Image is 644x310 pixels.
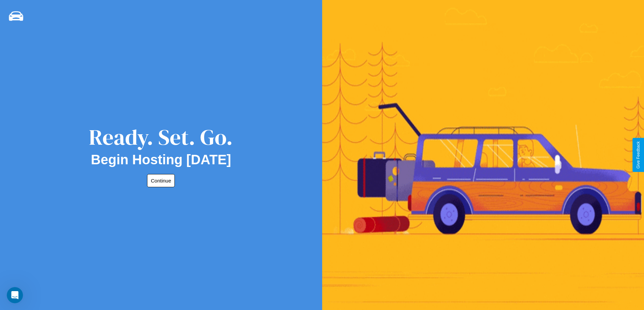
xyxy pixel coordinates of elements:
h2: Begin Hosting [DATE] [91,152,231,167]
div: Give Feedback [636,141,641,169]
button: Continue [147,174,175,187]
iframe: Intercom live chat [7,287,23,303]
div: Ready. Set. Go. [89,122,233,152]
